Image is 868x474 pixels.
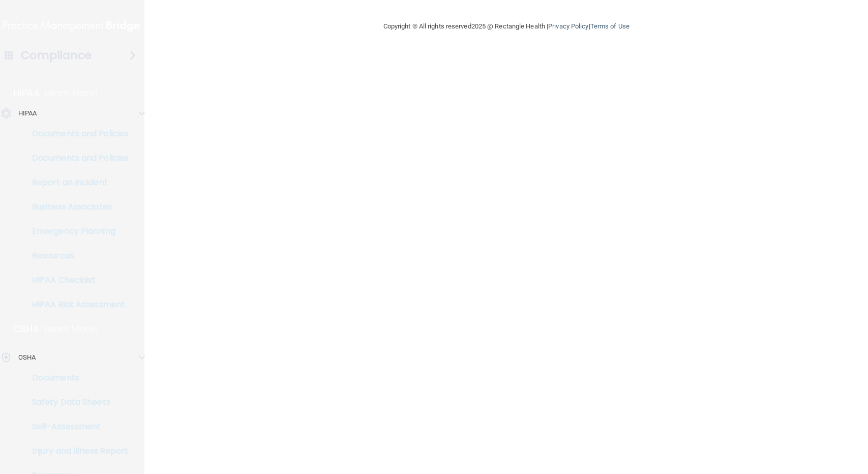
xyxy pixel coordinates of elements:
[7,422,145,432] p: Self-Assessment
[7,129,145,139] p: Documents and Policies
[7,153,145,163] p: Documents and Policies
[45,87,99,99] p: Learn More!
[14,87,40,99] p: HIPAA
[590,22,630,30] a: Terms of Use
[548,22,588,30] a: Privacy Policy
[18,107,37,120] p: HIPAA
[21,48,92,63] h4: Compliance
[18,351,36,364] p: OSHA
[44,323,98,335] p: Learn More!
[7,397,145,407] p: Safety Data Sheets
[7,373,145,383] p: Documents
[14,323,39,335] p: OSHA
[7,300,145,310] p: HIPAA Risk Assessment
[7,202,145,212] p: Business Associates
[7,177,145,188] p: Report an Incident
[321,10,692,43] div: Copyright © All rights reserved 2025 @ Rectangle Health | |
[7,446,145,456] p: Injury and Illness Report
[3,16,141,36] img: PMB logo
[7,226,145,236] p: Emergency Planning
[7,275,145,285] p: HIPAA Checklist
[7,251,145,261] p: Resources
